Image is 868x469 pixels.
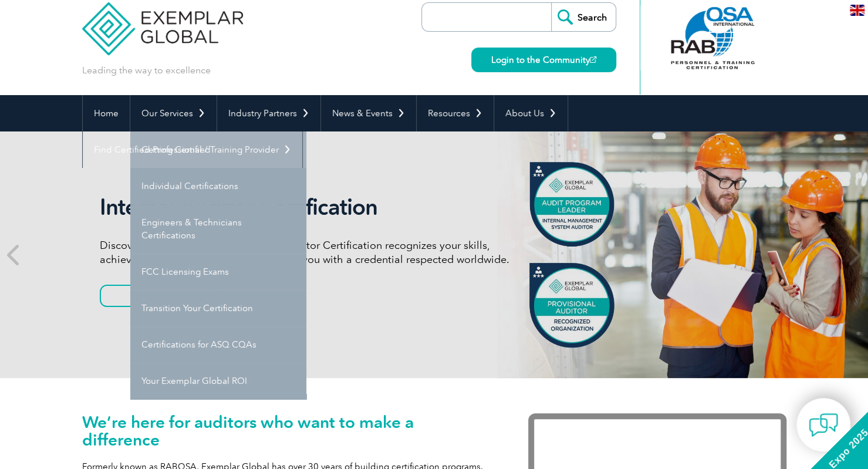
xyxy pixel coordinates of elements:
[551,3,616,31] input: Search
[130,204,306,254] a: Engineers & Technicians Certifications
[590,56,596,63] img: open_square.png
[130,326,306,363] a: Certifications for ASQ CQAs
[130,168,306,204] a: Individual Certifications
[100,194,540,221] h2: Internal Auditor Certification
[217,95,320,131] a: Industry Partners
[321,95,416,131] a: News & Events
[100,285,222,307] a: Learn More
[130,290,306,326] a: Transition Your Certification
[130,254,306,290] a: FCC Licensing Exams
[494,95,568,131] a: About Us
[417,95,494,131] a: Resources
[82,413,493,448] h1: We’re here for auditors who want to make a difference
[130,95,217,131] a: Our Services
[130,363,306,399] a: Your Exemplar Global ROI
[83,95,130,131] a: Home
[100,238,540,266] p: Discover how our redesigned Internal Auditor Certification recognizes your skills, achievements, ...
[471,48,616,72] a: Login to the Community
[809,410,838,440] img: contact-chat.png
[82,64,211,77] p: Leading the way to excellence
[83,131,302,168] a: Find Certified Professional / Training Provider
[850,5,864,16] img: en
